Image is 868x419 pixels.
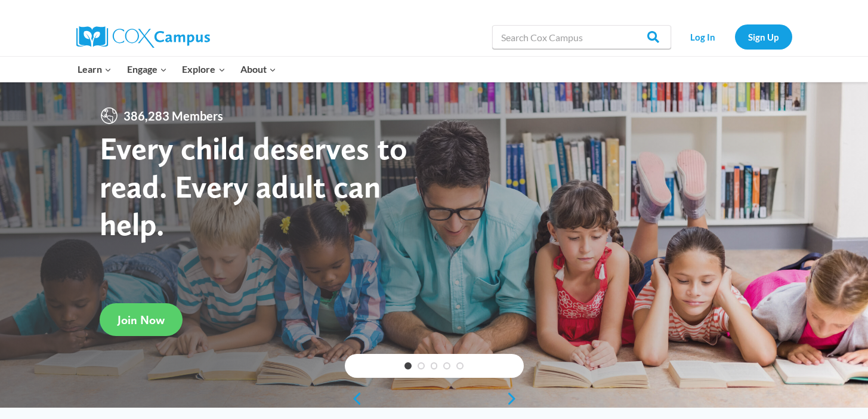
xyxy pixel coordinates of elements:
div: content slider buttons [345,387,524,411]
a: 4 [443,362,450,369]
img: Cox Campus [76,26,210,48]
a: next [506,392,524,406]
a: 1 [404,362,412,369]
span: 386,283 Members [119,106,228,125]
span: Learn [78,61,112,77]
span: Join Now [118,313,165,327]
span: Engage [127,61,167,77]
strong: Every child deserves to read. Every adult can help. [100,129,407,243]
a: 5 [456,362,464,369]
nav: Secondary Navigation [677,24,792,49]
a: Sign Up [735,24,792,49]
span: Explore [182,61,225,77]
input: Search Cox Campus [492,25,671,49]
a: previous [345,392,363,406]
nav: Primary Navigation [70,57,284,82]
a: Log In [677,24,729,49]
a: 2 [418,362,425,369]
a: 3 [431,362,438,369]
a: Join Now [100,303,183,336]
span: About [240,61,276,77]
